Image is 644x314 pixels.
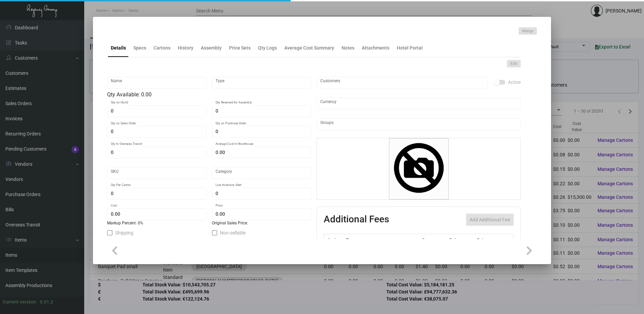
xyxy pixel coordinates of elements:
[324,234,345,246] th: Active
[154,44,170,52] div: Cartons
[320,122,517,127] input: Add new..
[507,60,521,67] button: Edit
[397,44,423,52] div: Hotel Portal
[470,217,510,222] span: Add Additional Fee
[448,234,475,246] th: Price
[201,44,222,52] div: Assembly
[115,229,133,237] span: Shipping
[475,234,506,246] th: Price type
[466,214,514,226] button: Add Additional Fee
[107,91,311,99] div: Qty Available: 0.00
[420,234,447,246] th: Cost
[220,229,246,237] span: Non-sellable
[111,44,126,52] div: Details
[133,44,146,52] div: Specs
[362,44,389,52] div: Attachments
[40,299,53,306] div: 0.51.2
[508,78,521,86] span: Active
[522,28,534,34] span: Merge
[510,61,517,67] span: Edit
[3,299,37,306] div: Current version:
[320,80,484,86] input: Add new..
[344,234,420,246] th: Type
[342,44,354,52] div: Notes
[258,44,277,52] div: Qty Logs
[324,214,389,226] h2: Additional Fees
[178,44,193,52] div: History
[519,27,537,35] button: Merge
[229,44,251,52] div: Price Sets
[284,44,334,52] div: Average Cost Summary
